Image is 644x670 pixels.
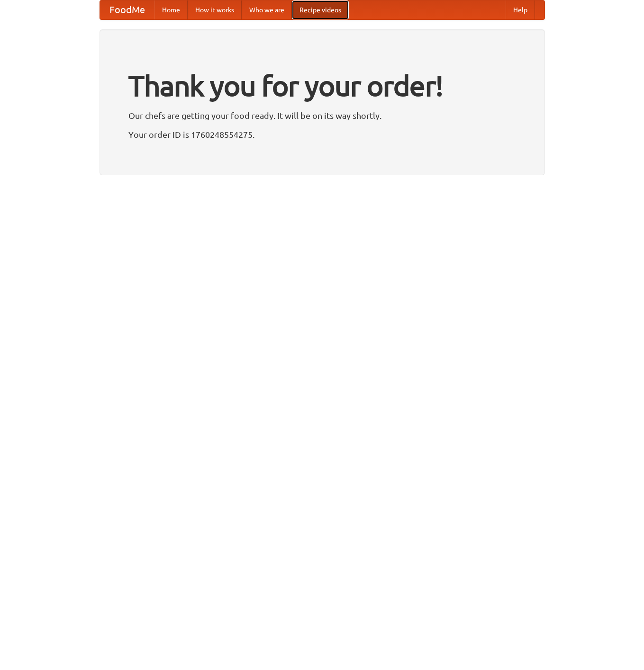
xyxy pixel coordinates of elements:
[128,127,516,142] p: Your order ID is 1760248554275.
[506,0,535,19] a: Help
[292,0,349,19] a: Recipe videos
[188,0,242,19] a: How it works
[128,63,516,108] h1: Thank you for your order!
[100,0,154,19] a: FoodMe
[242,0,292,19] a: Who we are
[128,108,516,123] p: Our chefs are getting your food ready. It will be on its way shortly.
[154,0,188,19] a: Home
